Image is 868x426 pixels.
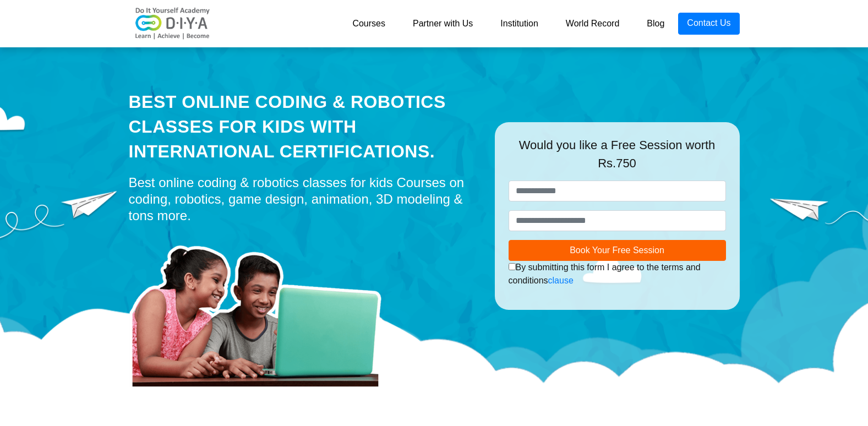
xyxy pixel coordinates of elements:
a: Courses [339,13,399,35]
img: home-prod.png [129,230,393,389]
button: Book Your Free Session [509,240,726,261]
div: Would you like a Free Session worth Rs.750 [509,136,726,181]
div: Best online coding & robotics classes for kids Courses on coding, robotics, game design, animatio... [129,174,478,224]
span: Book Your Free Session [570,245,664,255]
img: logo-v2.png [129,7,217,40]
a: Blog [633,13,678,35]
div: Best Online Coding & Robotics Classes for kids with International Certifications. [129,90,478,163]
a: clause [548,276,574,285]
a: Contact Us [678,13,739,35]
a: World Record [552,13,634,35]
div: By submitting this form I agree to the terms and conditions [509,261,726,287]
a: Partner with Us [399,13,487,35]
a: Institution [487,13,552,35]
